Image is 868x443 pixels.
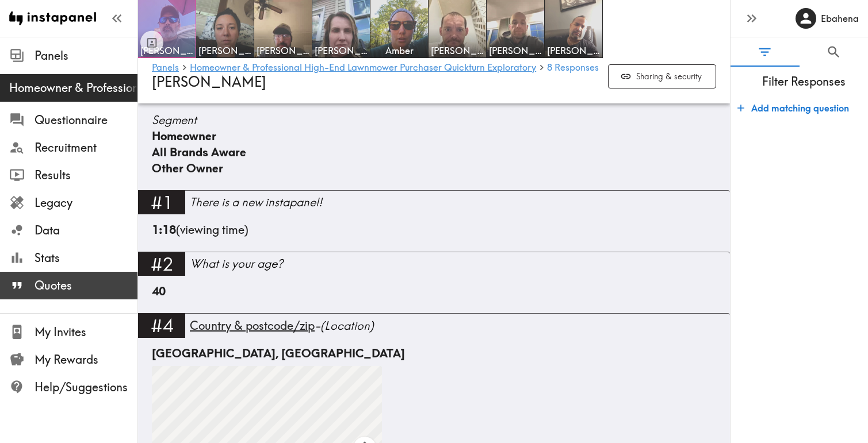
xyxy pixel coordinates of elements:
[140,31,163,54] button: Toggle between responses and questions
[35,379,137,395] span: Help/Suggestions
[152,63,179,74] a: Panels
[190,194,730,210] div: There is a new instapanel!
[35,250,137,266] span: Stats
[733,97,854,120] button: Add matching question
[152,145,246,159] span: All Brands Aware
[138,190,185,214] div: #1
[152,222,176,237] b: 1:18
[152,161,223,175] span: Other Owner
[152,283,716,313] div: 40
[152,73,266,90] span: [PERSON_NAME]
[35,195,137,211] span: Legacy
[9,80,137,96] span: Homeowner & Professional High-End Lawnmower Purchaser Quickturn Exploratory
[257,44,309,57] span: [PERSON_NAME]
[431,44,484,57] span: [PERSON_NAME]
[190,256,730,272] div: What is your age?
[152,112,716,128] span: Segment
[138,252,730,283] a: #2What is your age?
[547,63,599,74] a: 8 Responses
[152,129,216,143] span: Homeowner
[35,167,137,183] span: Results
[35,324,137,340] span: My Invites
[547,44,600,57] span: [PERSON_NAME]
[35,352,137,368] span: My Rewards
[35,140,137,156] span: Recruitment
[315,44,368,57] span: [PERSON_NAME]
[608,64,716,89] button: Sharing & security
[35,278,137,294] span: Quotes
[138,252,185,276] div: #2
[190,318,730,334] div: - (Location)
[152,222,716,252] div: (viewing time)
[35,48,137,64] span: Panels
[152,345,716,361] div: [GEOGRAPHIC_DATA], [GEOGRAPHIC_DATA]
[138,313,185,337] div: #4
[489,44,542,57] span: [PERSON_NAME]
[138,313,730,345] a: #4Country & postcode/zip-(Location)
[190,318,315,333] span: Country & postcode/zip
[373,44,426,57] span: Amber
[140,44,193,57] span: [PERSON_NAME]
[198,44,251,57] span: [PERSON_NAME]
[731,37,800,67] button: Filter Responses
[821,12,859,25] h6: Ebahena
[826,44,842,60] span: Search
[190,63,536,74] a: Homeowner & Professional High-End Lawnmower Purchaser Quickturn Exploratory
[138,190,730,222] a: #1There is a new instapanel!
[740,74,868,90] span: Filter Responses
[35,112,137,128] span: Questionnaire
[547,63,599,72] span: 8 Responses
[35,222,137,238] span: Data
